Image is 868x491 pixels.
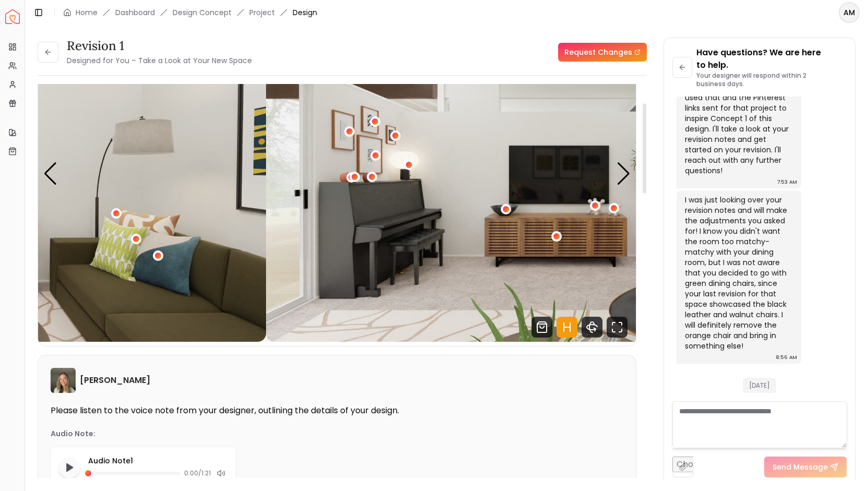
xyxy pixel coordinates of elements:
[5,9,20,24] img: Spacejoy Logo
[558,43,647,62] a: Request Changes
[266,5,864,342] img: Design Render 4
[696,71,847,88] p: Your designer will respond within 2 business days.
[88,456,227,466] p: Audio Note 1
[685,30,791,176] div: Hi [PERSON_NAME], I wasn't able to see the Pinterest links, but I was granted access to your dini...
[76,7,98,18] a: Home
[5,9,20,24] a: Spacejoy
[173,7,232,18] li: Design Concept
[607,317,628,338] svg: Fullscreen
[249,7,275,18] a: Project
[582,317,602,338] svg: 360 View
[293,7,317,18] span: Design
[67,55,252,66] small: Designed for You – Take a Look at Your New Space
[59,457,80,478] button: Play audio note
[215,467,227,480] div: Mute audio
[776,352,797,363] div: 8:56 AM
[51,405,623,416] p: Please listen to the voice note from your designer, outlining the details of your design.
[51,428,95,439] p: Audio Note:
[80,374,150,387] h6: [PERSON_NAME]
[67,38,252,54] h3: Revision 1
[777,177,797,187] div: 7:53 AM
[840,3,859,22] span: AM
[43,162,57,185] div: Previous slide
[38,5,636,342] div: Carousel
[266,5,864,342] div: 4 / 5
[63,7,317,18] nav: breadcrumb
[685,195,791,351] div: I was just looking over your revision notes and will make the adjustments you asked for! I know y...
[617,162,631,185] div: Next slide
[696,46,847,71] p: Have questions? We are here to help.
[532,317,552,338] svg: Shop Products from this design
[743,378,776,393] span: [DATE]
[115,7,155,18] a: Dashboard
[557,317,577,338] svg: Hotspots Toggle
[184,469,211,477] span: 0:00 / 1:21
[839,2,860,23] button: AM
[51,368,76,393] img: Sarah Nelson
